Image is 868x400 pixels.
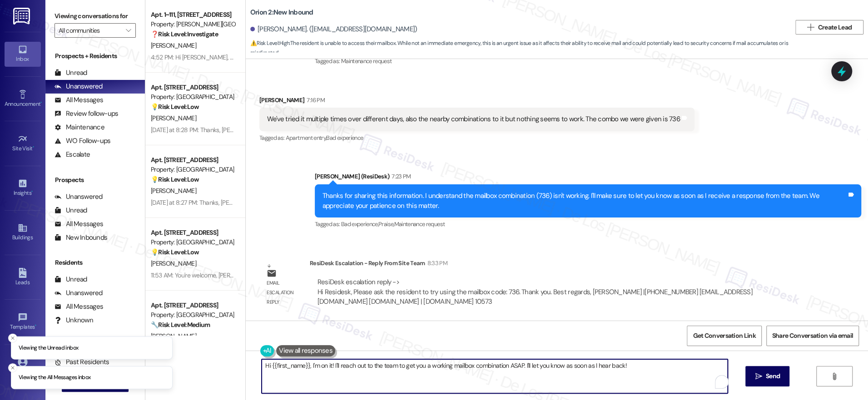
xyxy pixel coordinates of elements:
span: Share Conversation via email [772,331,853,341]
span: Create Lead [818,23,852,32]
div: Maintenance [55,123,104,132]
div: Review follow-ups [55,109,118,119]
div: Email escalation reply [267,278,302,307]
div: 7:16 PM [304,95,324,105]
div: Apt. [STREET_ADDRESS] [151,228,235,237]
a: Inbox [5,42,41,66]
button: Close toast [8,363,17,372]
strong: 💡 Risk Level: Low [151,103,199,111]
div: Prospects [45,175,145,185]
div: [DATE] at 8:28 PM: Thanks, [PERSON_NAME]! We really appreciate you sharing this information and a... [151,126,673,134]
div: [PERSON_NAME]. ([EMAIL_ADDRESS][DOMAIN_NAME]) [250,25,417,34]
div: Property: [PERSON_NAME][GEOGRAPHIC_DATA] Apartments [151,20,235,29]
strong: 💡 Risk Level: Low [151,248,199,256]
div: Property: [GEOGRAPHIC_DATA] [151,92,235,102]
div: ResiDesk escalation reply -> Hi Residesk, Please ask the resident to try using the mailbox code: ... [317,277,753,306]
div: [DATE] at 8:27 PM: Thanks, [PERSON_NAME]! We really appreciate you sharing this information and a... [151,198,672,207]
label: Viewing conversations for [55,9,136,23]
a: Site Visit • [5,131,41,156]
button: Share Conversation via email [766,326,859,346]
span: • [40,99,42,106]
a: Buildings [5,220,41,245]
div: New Inbounds [55,233,107,242]
textarea: To enrich screen reader interactions, please activate Accessibility in Grammarly extension settings [262,359,728,393]
div: Property: [GEOGRAPHIC_DATA] [151,237,235,247]
i:  [755,373,762,380]
button: Send [745,366,789,386]
span: Send [766,371,780,381]
div: Apt. [STREET_ADDRESS] [151,83,235,92]
span: [PERSON_NAME] [151,259,196,267]
i:  [807,24,814,31]
span: Apartment entry , [286,134,327,142]
div: Prospects + Residents [45,51,145,61]
p: Viewing the Unread inbox [19,344,78,352]
img: ResiDesk Logo [13,8,32,25]
input: All communities [59,23,121,38]
div: Property: [GEOGRAPHIC_DATA] [151,310,235,320]
div: 4:52 PM: Hi [PERSON_NAME], Please disregard the previous message. Here's the updated one: The poo... [151,53,792,61]
div: Unknown [55,316,93,325]
a: Insights • [5,176,41,200]
div: 11:53 AM: You're welcome, [PERSON_NAME]! I'm happy I could help. If you have any other questions,... [151,271,484,279]
span: [PERSON_NAME] [151,187,196,195]
button: Create Lead [795,20,863,35]
div: 7:23 PM [389,172,411,181]
strong: 💡 Risk Level: Low [151,175,199,183]
div: ResiDesk Escalation - Reply From Site Team [310,258,806,271]
div: Unread [55,275,87,284]
a: Templates • [5,310,41,334]
span: [PERSON_NAME] [151,332,196,340]
div: Tagged as: [259,131,694,144]
span: Bad experience [326,134,363,142]
div: We've tried it multiple times over different days, also the nearby combinations to it but nothing... [267,114,680,124]
span: Bad experience , [341,220,378,228]
span: Maintenance request [394,220,445,228]
div: [PERSON_NAME] [259,95,694,108]
span: Get Conversation Link [693,331,755,341]
a: Leads [5,265,41,290]
b: Orion 2: New Inbound [250,8,313,17]
strong: 🔧 Risk Level: Medium [151,321,210,329]
div: Residents [45,258,145,267]
div: Unanswered [55,288,103,298]
div: All Messages [55,219,103,229]
span: [PERSON_NAME] [151,41,196,49]
div: Apt. [STREET_ADDRESS] [151,155,235,165]
strong: ⚠️ Risk Level: High [250,40,289,47]
div: Tagged as: [315,217,861,231]
div: Unanswered [55,82,103,91]
span: Maintenance request [341,57,392,65]
div: Escalate [55,150,90,159]
div: WO Follow-ups [55,136,110,146]
span: • [31,188,33,195]
div: Thanks for sharing this information. I understand the mailbox combination (736) isn't working. I'... [322,191,847,211]
span: : The resident is unable to access their mailbox. While not an immediate emergency, this is an ur... [250,39,791,58]
div: Property: [GEOGRAPHIC_DATA] [151,165,235,174]
i:  [126,27,131,34]
div: 8:33 PM [425,258,447,268]
div: Unread [55,68,87,78]
strong: ❓ Risk Level: Investigate [151,30,218,38]
p: Viewing the All Messages inbox [19,374,91,382]
div: Apt. [STREET_ADDRESS] [151,301,235,310]
i:  [831,373,838,380]
span: • [35,322,36,329]
span: Praise , [378,220,394,228]
div: All Messages [55,302,103,311]
a: Account [5,354,41,379]
div: Unanswered [55,192,103,202]
div: Unread [55,206,87,215]
div: Tagged as: [315,54,861,68]
div: Apt. 1~111, [STREET_ADDRESS] [151,10,235,20]
button: Get Conversation Link [687,326,761,346]
button: Close toast [8,333,17,342]
div: All Messages [55,95,103,105]
span: • [33,144,34,150]
span: [PERSON_NAME] [151,114,196,122]
div: [PERSON_NAME] (ResiDesk) [315,172,861,184]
